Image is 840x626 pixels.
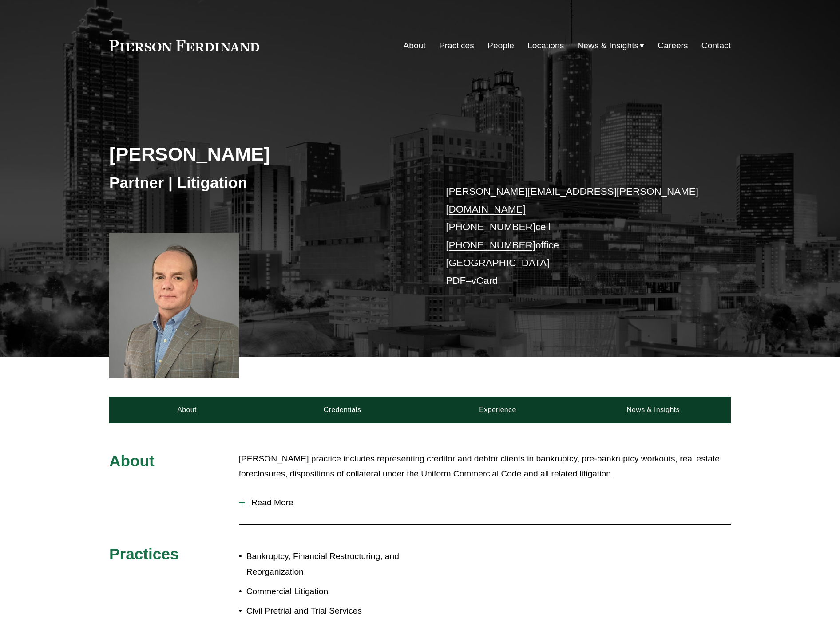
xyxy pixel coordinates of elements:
[575,397,731,423] a: News & Insights
[109,397,265,423] a: About
[246,549,420,579] p: Bankruptcy, Financial Restructuring, and Reorganization
[446,275,466,286] a: PDF
[487,37,514,54] a: People
[527,37,564,54] a: Locations
[109,142,420,165] h2: [PERSON_NAME]
[239,451,731,482] p: [PERSON_NAME] practice includes representing creditor and debtor clients in bankruptcy, pre-bankr...
[701,37,731,54] a: Contact
[245,498,731,508] span: Read More
[239,491,731,514] button: Read More
[578,38,639,54] span: News & Insights
[246,603,420,619] p: Civil Pretrial and Trial Services
[446,221,535,232] a: [PHONE_NUMBER]
[472,275,498,286] a: vCard
[439,37,474,54] a: Practices
[109,173,420,193] h3: Partner | Litigation
[109,545,179,563] span: Practices
[109,452,155,469] span: About
[446,240,535,251] a: [PHONE_NUMBER]
[246,584,420,599] p: Commercial Litigation
[403,37,425,54] a: About
[446,186,698,215] a: [PERSON_NAME][EMAIL_ADDRESS][PERSON_NAME][DOMAIN_NAME]
[658,37,688,54] a: Careers
[578,37,645,54] a: folder dropdown
[420,397,575,423] a: Experience
[265,397,420,423] a: Credentials
[446,183,705,290] p: cell office [GEOGRAPHIC_DATA] –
